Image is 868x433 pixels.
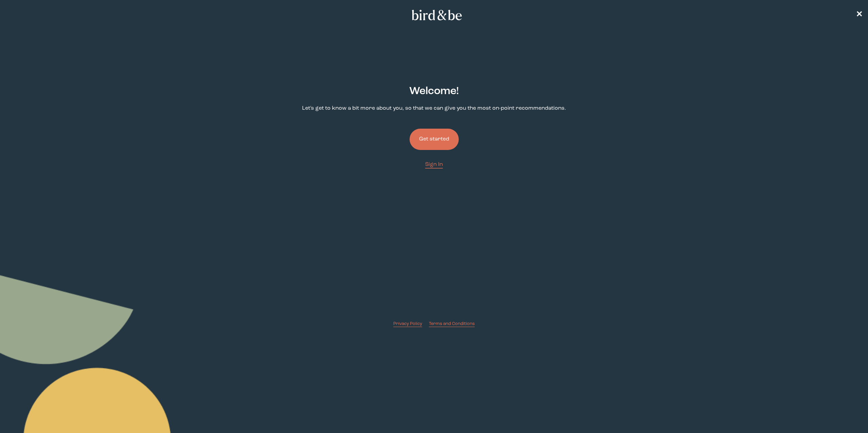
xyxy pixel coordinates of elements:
h2: Welcome ! [409,84,459,99]
a: Get started [410,118,459,161]
a: Terms and Conditions [429,321,475,327]
a: ✕ [856,9,863,21]
a: Privacy Policy [393,321,422,327]
span: ✕ [856,11,863,19]
button: Get started [410,129,459,150]
a: Sign In [425,161,443,169]
span: Terms and Conditions [429,322,475,326]
span: Privacy Policy [393,322,422,326]
p: Let's get to know a bit more about you, so that we can give you the most on-point recommendations. [302,105,566,112]
span: Sign In [425,162,443,167]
